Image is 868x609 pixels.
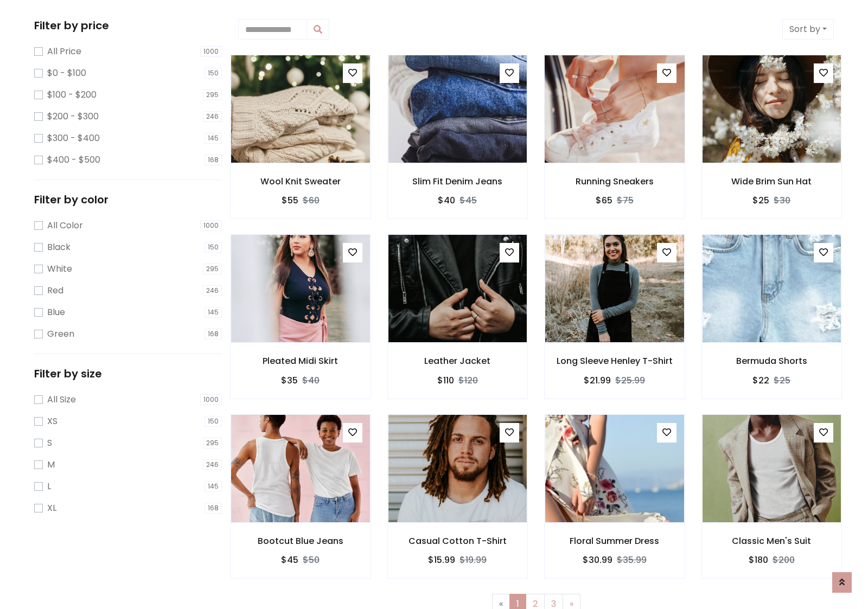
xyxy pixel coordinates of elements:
[203,459,222,470] span: 246
[459,554,487,566] del: $19.99
[203,438,222,448] span: 295
[583,555,612,565] h6: $30.99
[303,194,320,207] del: $60
[47,393,76,406] label: All Size
[596,195,612,206] h6: $65
[200,46,222,57] span: 1000
[458,374,478,387] del: $120
[774,374,790,387] del: $25
[200,220,222,231] span: 1000
[47,153,100,166] label: $400 - $500
[545,176,685,187] h6: Running Sneakers
[437,375,454,386] h6: $110
[47,45,81,58] label: All Price
[47,241,71,254] label: Black
[47,458,55,471] label: M
[438,195,455,206] h6: $40
[231,356,371,366] h6: Pleated Midi Skirt
[752,195,769,206] h6: $25
[203,89,222,100] span: 295
[584,375,611,386] h6: $21.99
[47,110,99,123] label: $200 - $300
[773,554,795,566] del: $200
[47,480,51,493] label: L
[617,554,647,566] del: $35.99
[47,328,74,341] label: Green
[205,329,222,339] span: 168
[47,415,58,428] label: XS
[388,536,528,546] h6: Casual Cotton T-Shirt
[205,68,222,79] span: 150
[302,374,320,387] del: $40
[205,481,222,492] span: 145
[749,555,768,565] h6: $180
[205,416,222,427] span: 150
[303,554,320,566] del: $50
[47,88,97,101] label: $100 - $200
[774,194,790,207] del: $30
[617,194,634,207] del: $75
[34,193,222,206] h5: Filter by color
[702,176,842,187] h6: Wide Brim Sun Hat
[47,262,72,275] label: White
[205,133,222,144] span: 145
[281,375,298,386] h6: $35
[205,155,222,165] span: 168
[281,555,298,565] h6: $45
[388,356,528,366] h6: Leather Jacket
[545,356,685,366] h6: Long Sleeve Henley T-Shirt
[702,356,842,366] h6: Bermuda Shorts
[34,19,222,32] h5: Filter by price
[702,536,842,546] h6: Classic Men's Suit
[203,285,222,296] span: 246
[200,394,222,405] span: 1000
[545,536,685,546] h6: Floral Summer Dress
[205,242,222,253] span: 150
[205,503,222,514] span: 168
[231,536,371,546] h6: Bootcut Blue Jeans
[203,264,222,274] span: 295
[428,555,455,565] h6: $15.99
[47,67,86,80] label: $0 - $100
[752,375,769,386] h6: $22
[231,176,371,187] h6: Wool Knit Sweater
[47,306,65,319] label: Blue
[47,437,52,450] label: S
[47,502,56,515] label: XL
[47,132,100,145] label: $300 - $400
[203,111,222,122] span: 246
[34,367,222,380] h5: Filter by size
[782,19,834,40] button: Sort by
[205,307,222,318] span: 145
[47,284,63,297] label: Red
[615,374,645,387] del: $25.99
[388,176,528,187] h6: Slim Fit Denim Jeans
[459,194,477,207] del: $45
[47,219,83,232] label: All Color
[282,195,298,206] h6: $55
